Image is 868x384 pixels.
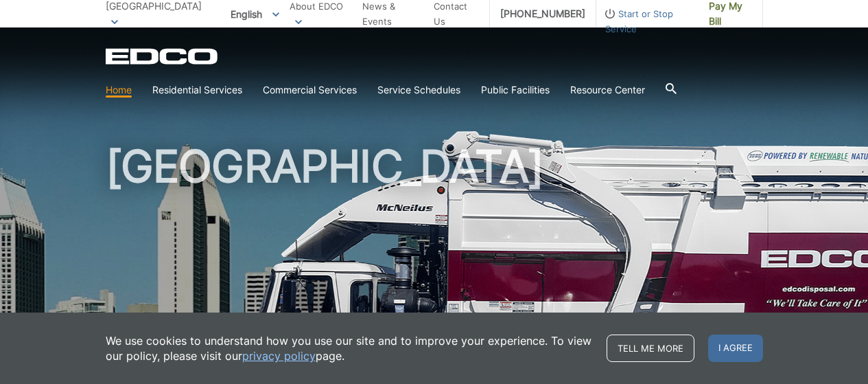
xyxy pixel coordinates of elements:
span: English [220,3,290,25]
span: I agree [708,335,763,362]
a: privacy policy [242,348,316,363]
a: Resource Center [570,82,645,98]
a: Tell me more [607,335,694,362]
a: Service Schedules [377,82,460,98]
a: Residential Services [152,82,242,98]
a: Commercial Services [263,82,357,98]
p: We use cookies to understand how you use our site and to improve your experience. To view our pol... [106,333,593,363]
a: Home [106,82,132,98]
a: Public Facilities [481,82,550,98]
a: EDCD logo. Return to the homepage. [106,48,220,65]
